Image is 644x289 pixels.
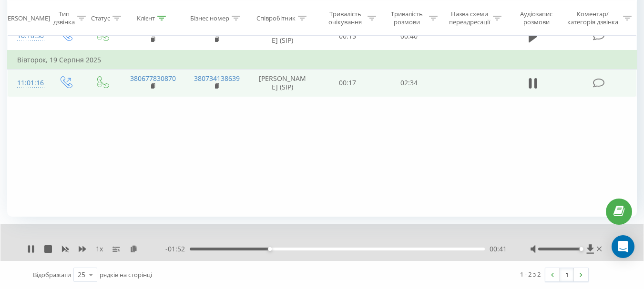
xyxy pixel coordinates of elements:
[96,244,103,254] span: 1 x
[317,69,378,97] td: 00:17
[268,247,272,251] div: Accessibility label
[91,14,110,22] div: Статус
[165,244,190,254] span: - 01:52
[580,247,583,251] div: Accessibility label
[565,10,621,26] div: Коментар/категорія дзвінка
[17,74,37,92] div: 11:01:16
[8,50,637,70] td: Вівторок, 19 Серпня 2025
[53,10,75,26] div: Тип дзвінка
[100,270,152,279] span: рядків на сторінці
[137,14,155,22] div: Клієнт
[317,22,378,50] td: 00:15
[248,69,317,97] td: [PERSON_NAME] (SIP)
[130,74,176,83] a: 380677830870
[387,10,427,26] div: Тривалість розмови
[130,27,176,36] a: 380677830870
[378,69,440,97] td: 02:34
[17,27,37,45] div: 10:18:30
[612,235,634,258] div: Open Intercom Messenger
[378,22,440,50] td: 00:40
[2,14,50,22] div: [PERSON_NAME]
[520,269,541,279] div: 1 - 2 з 2
[560,268,574,281] a: 1
[78,270,85,279] div: 25
[512,10,561,26] div: Аудіозапис розмови
[33,270,71,279] span: Відображати
[194,74,240,83] a: 380734138639
[190,14,229,22] div: Бізнес номер
[490,244,507,254] span: 00:41
[256,14,296,22] div: Співробітник
[449,10,491,26] div: Назва схеми переадресації
[194,27,240,36] a: 380734138639
[326,10,365,26] div: Тривалість очікування
[248,22,317,50] td: [PERSON_NAME] (SIP)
